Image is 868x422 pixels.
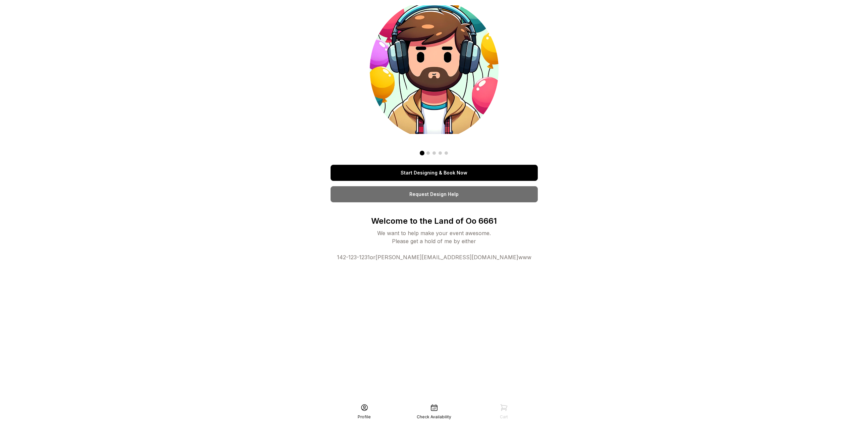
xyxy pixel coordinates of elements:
a: Request Design Help [331,186,538,202]
p: Welcome to the Land of Oo 6661 [337,216,531,226]
div: We want to help make your event awesome. Please get a hold of me by either or www [337,229,531,261]
a: 142-123-1231 [337,254,370,261]
a: [PERSON_NAME][EMAIL_ADDRESS][DOMAIN_NAME] [375,254,518,261]
div: Profile [358,414,371,420]
div: Check Availability [417,414,451,420]
div: Cart [500,414,508,420]
a: Start Designing & Book Now [331,165,538,181]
